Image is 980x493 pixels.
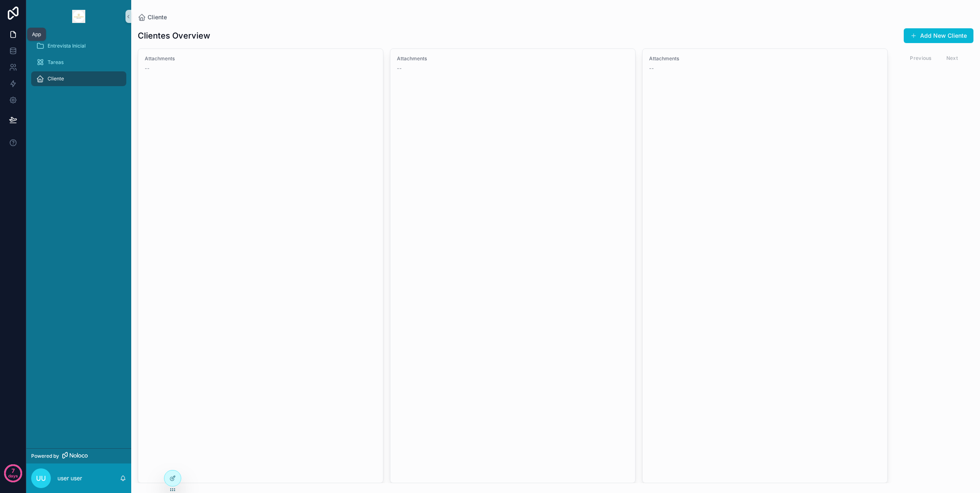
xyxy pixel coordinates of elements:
button: Add New Cliente [904,28,973,43]
span: Attachments [397,55,629,62]
span: -- [397,65,402,72]
a: Attachments-- [390,48,636,483]
p: 7 [11,467,15,475]
a: Attachments-- [642,48,888,483]
div: App [32,31,41,38]
span: Tareas [48,59,64,66]
span: Attachments [649,55,881,62]
span: Cliente [148,13,167,21]
a: Powered by [26,448,131,463]
span: uu [36,473,46,483]
a: Cliente [31,71,126,86]
a: Cliente [138,13,167,21]
span: Powered by [31,453,59,459]
a: Entrevista Inicial [31,39,126,53]
a: Tareas [31,55,126,70]
img: App logo [72,10,85,23]
div: scrollable content [26,33,131,97]
span: Attachments [145,55,376,62]
p: user user [57,474,82,482]
span: -- [649,65,654,72]
p: days [8,470,18,482]
h1: Clientes Overview [138,30,210,41]
span: Entrevista Inicial [48,43,86,49]
span: Cliente [48,75,64,82]
a: Attachments-- [138,48,383,483]
span: -- [145,65,150,72]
